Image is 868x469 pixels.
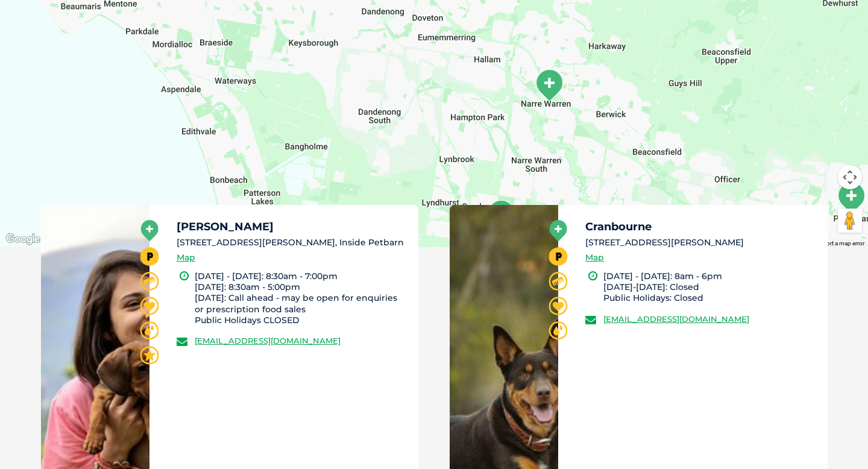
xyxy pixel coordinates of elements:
[195,336,341,345] a: [EMAIL_ADDRESS][DOMAIN_NAME]
[603,271,817,304] li: [DATE] - [DATE]: 8am - 6pm [DATE]-[DATE]: Closed Public Holidays: Closed
[534,69,564,102] div: Narre Warren
[603,314,749,324] a: [EMAIL_ADDRESS][DOMAIN_NAME]
[177,251,195,265] a: Map
[585,251,604,265] a: Map
[585,236,817,249] li: [STREET_ADDRESS][PERSON_NAME]
[177,236,408,249] li: [STREET_ADDRESS][PERSON_NAME], Inside Petbarn
[3,231,43,247] a: Open this area in Google Maps (opens a new window)
[838,209,862,233] button: Drag Pegman onto the map to open Street View
[3,231,43,247] img: Google
[836,181,866,215] div: Pakenham
[486,200,516,233] div: Cranbourne
[195,271,408,326] li: [DATE] - [DATE]: 8:30am - 7:00pm [DATE]: 8:30am - 5:00pm [DATE]: Call ahead - may be open for enq...
[838,165,862,189] button: Map camera controls
[585,221,817,232] h5: Cranbourne
[177,221,408,232] h5: [PERSON_NAME]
